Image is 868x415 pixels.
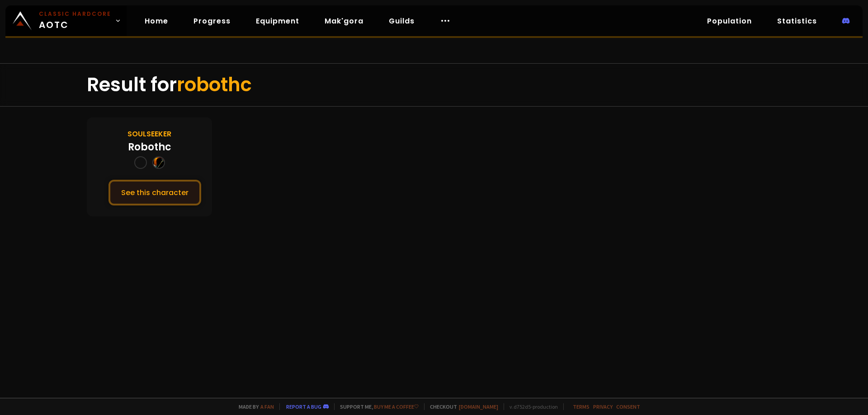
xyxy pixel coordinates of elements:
a: Home [137,12,175,30]
a: Buy me a coffee [374,403,419,410]
a: Consent [616,403,640,410]
a: Terms [573,403,590,410]
a: Privacy [593,403,613,410]
span: robothc [177,71,252,98]
span: Support me, [334,403,419,410]
span: AOTC [39,10,111,32]
a: Report a bug [286,403,321,410]
a: [DOMAIN_NAME] [459,403,498,410]
a: Progress [186,12,238,30]
a: Statistics [770,12,824,30]
a: Equipment [249,12,307,30]
div: Result for [87,64,781,106]
div: Robothc [128,140,171,154]
a: a fan [260,403,274,410]
span: Made by [233,403,274,410]
a: Population [700,12,759,30]
button: See this character [108,180,201,205]
a: Classic HardcoreAOTC [5,5,127,36]
small: Classic Hardcore [39,10,111,18]
span: Checkout [424,403,498,410]
a: Mak'gora [317,12,371,30]
div: Soulseeker [127,128,171,140]
a: Guilds [382,12,422,30]
span: v. d752d5 - production [504,403,558,410]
